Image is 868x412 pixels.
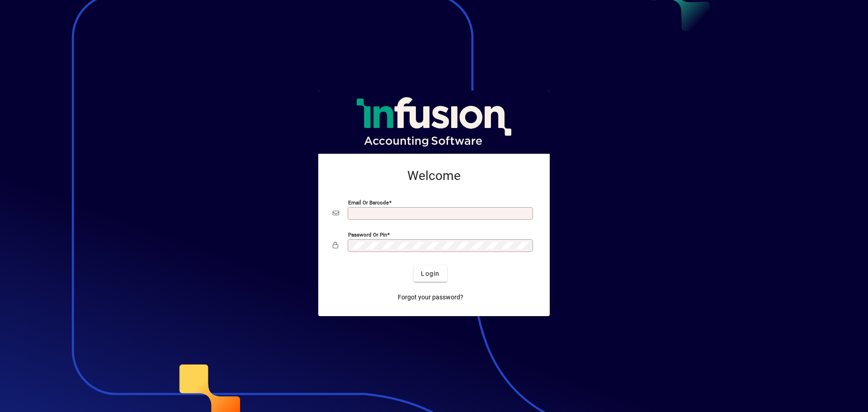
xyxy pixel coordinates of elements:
[348,199,389,206] mat-label: Email or Barcode
[414,265,447,282] button: Login
[398,293,463,302] span: Forgot your password?
[348,232,387,238] mat-label: Password or Pin
[394,289,467,305] a: Forgot your password?
[333,168,535,184] h2: Welcome
[421,269,439,279] span: Login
